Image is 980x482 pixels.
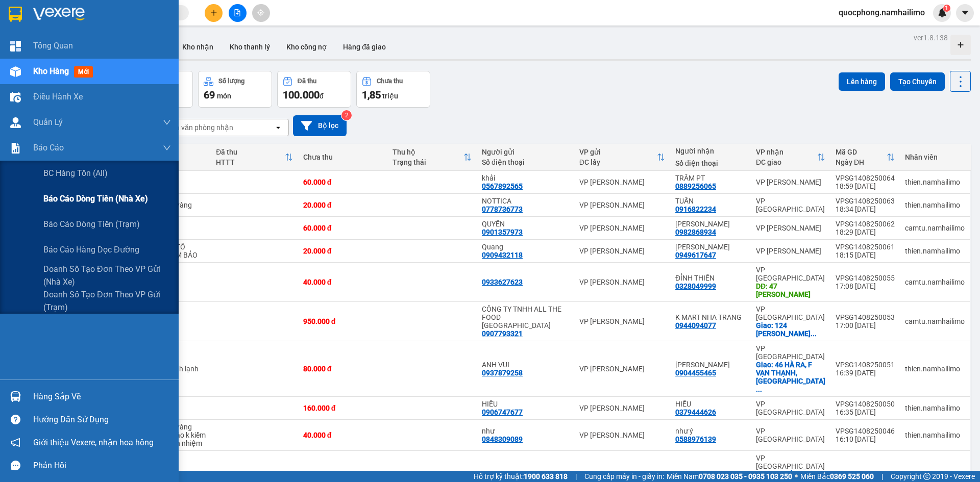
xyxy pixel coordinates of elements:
th: Toggle SortBy [830,144,900,171]
button: plus [205,4,223,22]
span: Miền Bắc [800,471,874,482]
div: VP [GEOGRAPHIC_DATA] [756,266,825,282]
span: Tổng Quan [33,39,73,52]
strong: 1900 633 818 [524,472,568,480]
div: ANH VUI [482,470,569,478]
div: VPSG1408250046 [836,427,895,435]
th: Toggle SortBy [387,144,477,171]
div: 80.000 đ [303,365,382,373]
div: VP [PERSON_NAME] [756,247,825,255]
span: triệu [382,92,398,100]
div: Người gửi [482,148,569,156]
div: 0328049999 [675,282,716,290]
div: VP [GEOGRAPHIC_DATA] [756,454,825,470]
div: Số điện thoại [675,159,746,167]
div: Ngày ĐH [836,158,887,166]
div: 0889256065 [675,182,716,190]
div: CÔNG TY TNHH ALL THE FOOD VIETNAM [482,305,569,329]
sup: 2 [341,110,352,120]
div: ĐC lấy [579,158,657,166]
img: icon-new-feature [938,8,947,17]
div: Trạng thái [393,158,463,166]
span: plus [210,9,217,16]
div: VPSG1408250050 [836,400,895,408]
div: VP [PERSON_NAME] [579,431,665,439]
div: 60.000 đ [303,178,382,186]
span: quocphong.namhailimo [830,6,933,19]
div: VP nhận [756,148,817,156]
div: K MART NHA TRANG [675,313,746,321]
div: VP [PERSON_NAME] [756,178,825,186]
div: 0906747677 [482,408,523,416]
span: Quản Lý [33,116,63,129]
img: solution-icon [10,143,21,154]
div: ngọc bích [675,220,746,228]
div: 0907793321 [482,329,523,338]
span: mới [74,66,93,78]
div: VP [PERSON_NAME] [579,278,665,286]
button: Đã thu100.000đ [277,71,351,108]
div: Nhân viên [905,153,965,161]
div: Giao: 46 HÀ RA, F VẠN THẠNH, NHA TRANG [756,361,825,393]
div: HÙNG HUYỀN [675,361,746,369]
button: Kho thanh lý [222,35,278,59]
div: Hướng dẫn sử dụng [33,412,171,427]
div: Người nhận [675,147,746,155]
th: Toggle SortBy [751,144,830,171]
div: VP [GEOGRAPHIC_DATA] [756,427,825,443]
div: 0904455465 [675,369,716,377]
div: VPSG1408250061 [836,243,895,251]
span: aim [257,9,264,16]
div: thien.namhailimo [905,178,965,186]
button: Tạo Chuyến [890,72,945,91]
div: ver 1.8.138 [914,32,948,43]
th: Toggle SortBy [211,144,298,171]
div: 0848309089 [482,435,523,443]
div: VPSG1408250063 [836,197,895,205]
span: | [881,471,883,482]
span: Báo cáo dòng tiền (trạm) [43,218,140,231]
span: Hỗ trợ kỹ thuật: [474,471,568,482]
span: Báo cáo [33,141,64,154]
div: ĐỈNH THIÊN [675,274,746,282]
div: Đã thu [216,148,285,156]
img: warehouse-icon [10,66,21,77]
span: món [217,92,231,100]
div: HTTT [216,158,285,166]
div: 16:39 [DATE] [836,369,895,377]
div: Chọn văn phòng nhận [163,122,233,133]
span: 1 [945,5,948,12]
div: Số lượng [218,78,244,85]
span: Cung cấp máy in - giấy in: [584,471,664,482]
span: ... [756,385,762,393]
div: VP [GEOGRAPHIC_DATA] [756,197,825,213]
span: caret-down [961,8,970,17]
span: đ [320,92,324,100]
span: Miền Nam [667,471,792,482]
div: thien.namhailimo [905,201,965,209]
div: HIẾU [482,400,569,408]
span: Kho hàng [33,66,69,76]
button: Hàng đã giao [335,35,394,59]
div: Đã thu [298,78,316,85]
div: Mã GD [836,148,887,156]
span: notification [11,438,20,447]
div: thien.namhailimo [905,404,965,412]
div: camtu.namhailimo [905,224,965,232]
div: như [482,427,569,435]
div: Số điện thoại [482,158,569,166]
div: 20.000 đ [303,247,382,255]
div: 16:35 [DATE] [836,408,895,416]
div: 0916822234 [675,205,716,213]
div: 20.000 đ [303,201,382,209]
button: Số lượng69món [198,71,272,108]
span: down [163,144,171,152]
div: ĐC giao [756,158,817,166]
button: Bộ lọc [293,115,347,136]
button: Kho nhận [174,35,222,59]
button: Kho công nợ [278,35,335,59]
span: Giới thiệu Vexere, nhận hoa hồng [33,436,154,449]
strong: 0369 525 060 [830,472,874,480]
div: VP [PERSON_NAME] [756,224,825,232]
div: VP [GEOGRAPHIC_DATA] [756,400,825,416]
